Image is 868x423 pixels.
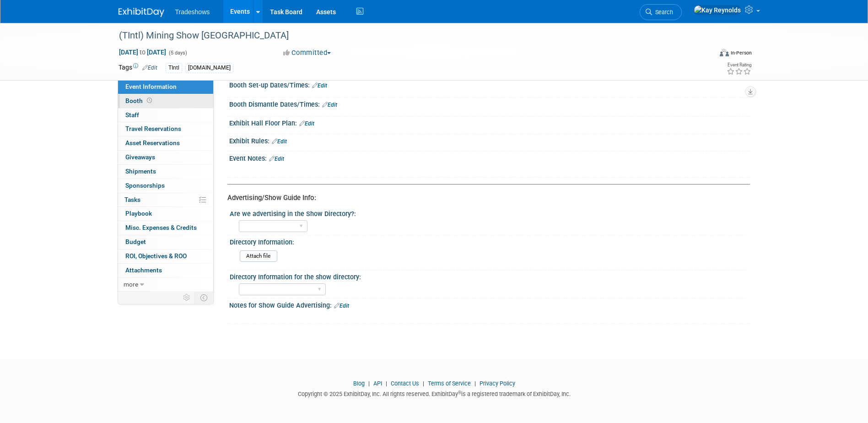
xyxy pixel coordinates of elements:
td: Toggle Event Tabs [194,292,213,304]
span: Asset Reservations [125,139,180,146]
a: Edit [299,120,314,127]
a: Edit [334,303,349,309]
a: Asset Reservations [118,136,213,150]
div: Booth Dismantle Dates/Times: [229,98,750,109]
span: Booth [125,97,154,104]
span: ROI, Objectives & ROO [125,252,187,260]
a: Playbook [118,207,213,221]
span: | [472,380,478,387]
a: API [373,380,382,387]
span: Tasks [124,196,140,203]
span: to [138,49,147,56]
span: | [366,380,372,387]
td: Personalize Event Tab Strip [179,292,195,304]
span: [DATE] [DATE] [119,48,167,56]
span: Staff [125,111,139,119]
a: Edit [269,156,284,162]
a: Event Information [118,80,213,94]
a: Tasks [118,193,213,207]
a: Booth [118,94,213,108]
a: Budget [118,235,213,249]
span: Budget [125,238,146,245]
img: Format-Inperson.png [720,49,729,56]
span: | [383,380,389,387]
div: Advertising/Show Guide Info: [227,193,743,203]
div: Exhibit Hall Floor Plan: [229,116,750,128]
a: Terms of Service [428,380,471,387]
div: Event Notes: [229,152,750,163]
div: In-Person [730,49,752,56]
span: | [421,380,426,387]
span: Sponsorships [125,182,165,189]
img: ExhibitDay [119,8,164,17]
span: Attachments [125,266,162,274]
a: Misc. Expenses & Credits [118,221,213,235]
span: Shipments [125,168,156,175]
div: Exhibit Rules: [229,134,750,146]
a: Attachments [118,264,213,277]
span: Misc. Expenses & Credits [125,224,197,231]
div: Directory Information: [230,235,746,247]
a: Travel Reservations [118,122,213,136]
span: Booth not reserved yet [145,97,154,104]
a: ROI, Objectives & ROO [118,249,213,263]
span: more [124,281,138,288]
div: TIntl [166,63,182,73]
div: Event Rating [727,63,751,67]
span: Tradeshows [175,8,210,16]
a: Blog [353,380,365,387]
a: Edit [322,102,337,108]
a: Privacy Policy [480,380,515,387]
a: more [118,278,213,292]
div: [DOMAIN_NAME] [185,63,233,73]
div: Are we advertising in the Show Directory?: [230,207,746,218]
a: Edit [312,82,327,89]
span: Playbook [125,210,152,217]
a: Search [640,4,682,20]
a: Staff [118,108,213,122]
img: Kay Reynolds [694,5,741,15]
span: (5 days) [168,50,187,56]
a: Shipments [118,165,213,179]
sup: ® [458,390,461,395]
a: Edit [142,65,157,71]
div: Booth Set-up Dates/Times: [229,78,750,90]
div: (TIntl) Mining Show [GEOGRAPHIC_DATA] [116,27,698,44]
span: Search [652,9,673,16]
a: Contact Us [391,380,419,387]
span: Giveaways [125,153,155,161]
a: Sponsorships [118,179,213,193]
div: Directory Information for the show directory: [230,270,746,282]
a: Edit [272,138,287,145]
a: Giveaways [118,151,213,164]
span: Travel Reservations [125,125,181,132]
div: Event Format [658,48,752,61]
span: Event Information [125,83,177,90]
button: Committed [280,48,334,58]
div: Notes for Show Guide Advertising: [229,298,750,310]
td: Tags [119,63,157,73]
